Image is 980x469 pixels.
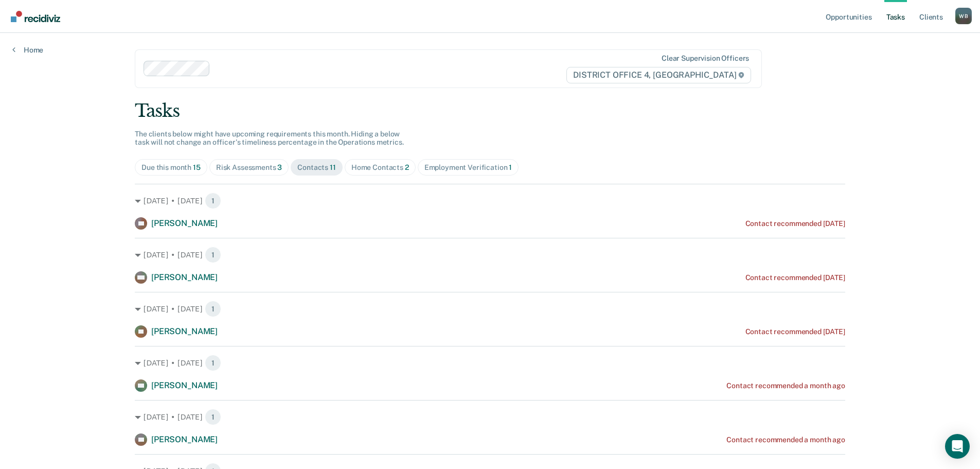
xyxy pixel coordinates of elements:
[745,219,845,228] div: Contact recommended [DATE]
[151,218,218,228] span: [PERSON_NAME]
[509,163,512,171] span: 1
[726,436,845,444] div: Contact recommended a month ago
[205,193,221,209] span: 1
[141,163,201,172] div: Due this month
[726,381,845,390] div: Contact recommended a month ago
[351,163,409,172] div: Home Contacts
[135,247,845,263] div: [DATE] • [DATE] 1
[205,409,221,425] span: 1
[135,355,845,371] div: [DATE] • [DATE] 1
[662,54,749,63] div: Clear supervision officers
[193,163,201,171] span: 15
[945,434,970,459] div: Open Intercom Messenger
[745,327,845,336] div: Contact recommended [DATE]
[297,163,336,172] div: Contacts
[566,67,751,83] span: DISTRICT OFFICE 4, [GEOGRAPHIC_DATA]
[745,273,845,282] div: Contact recommended [DATE]
[12,45,43,55] a: Home
[151,380,218,390] span: [PERSON_NAME]
[135,409,845,425] div: [DATE] • [DATE] 1
[424,163,512,172] div: Employment Verification
[205,247,221,263] span: 1
[135,100,845,121] div: Tasks
[151,326,218,336] span: [PERSON_NAME]
[135,193,845,209] div: [DATE] • [DATE] 1
[205,355,221,371] span: 1
[135,301,845,317] div: [DATE] • [DATE] 1
[151,272,218,282] span: [PERSON_NAME]
[151,435,218,444] span: [PERSON_NAME]
[330,163,336,171] span: 11
[216,163,282,172] div: Risk Assessments
[405,163,409,171] span: 2
[955,8,972,24] div: W B
[277,163,282,171] span: 3
[955,8,972,24] button: Profile dropdown button
[205,301,221,317] span: 1
[11,11,60,22] img: Recidiviz
[135,130,404,147] span: The clients below might have upcoming requirements this month. Hiding a below task will not chang...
